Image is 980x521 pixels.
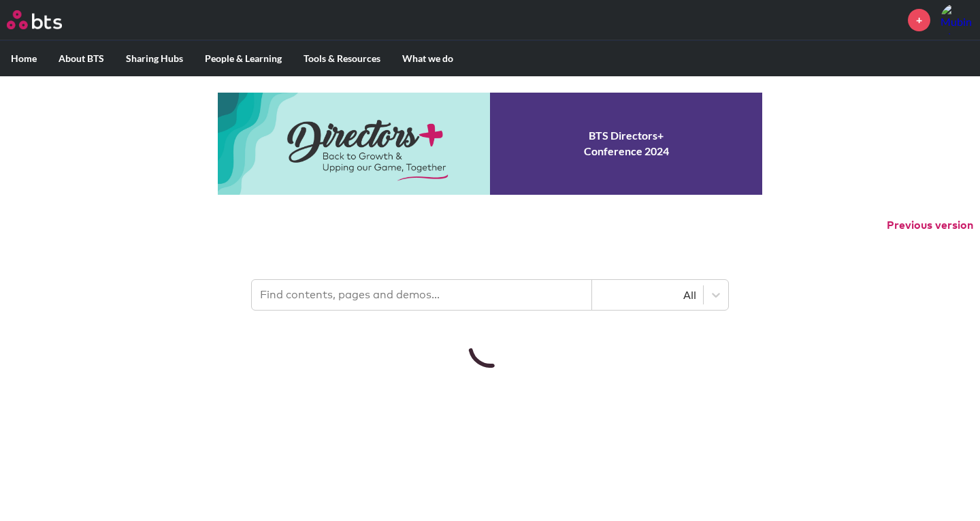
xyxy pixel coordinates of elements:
[941,3,973,36] img: Mubin Al Rashid
[293,41,391,76] label: Tools & Resources
[599,287,696,302] div: All
[908,9,930,31] a: +
[941,3,973,36] a: Profile
[7,10,87,29] a: Go home
[194,41,293,76] label: People & Learning
[218,93,762,195] a: Conference 2024
[391,41,464,76] label: What we do
[7,10,62,29] img: BTS Logo
[887,218,973,233] button: Previous version
[48,41,115,76] label: About BTS
[252,280,592,310] input: Find contents, pages and demos...
[115,41,194,76] label: Sharing Hubs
